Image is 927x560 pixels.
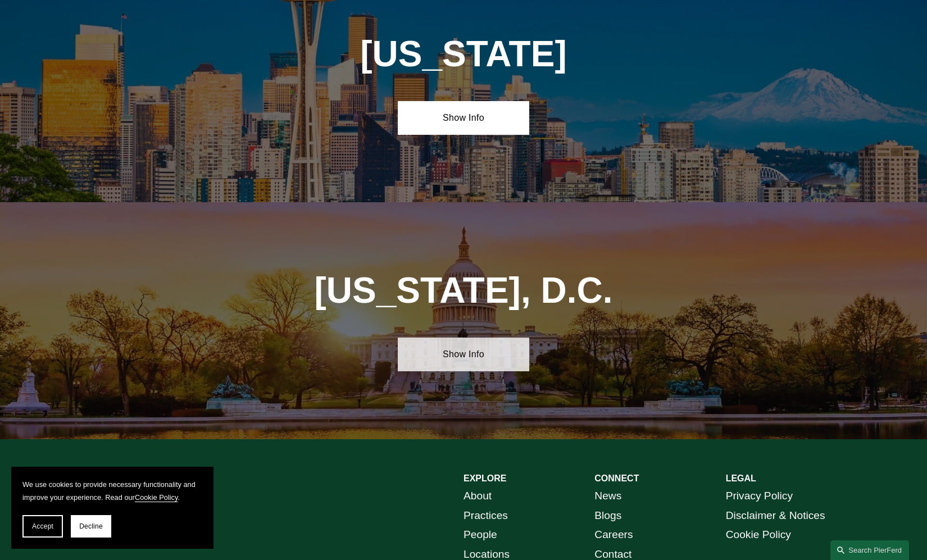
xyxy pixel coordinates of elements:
[398,101,529,135] a: Show Info
[726,474,756,483] strong: LEGAL
[830,540,909,560] a: Search this site
[726,525,791,545] a: Cookie Policy
[135,493,178,502] a: Cookie Policy
[333,34,595,75] h1: [US_STATE]
[22,478,202,504] p: We use cookies to provide necessary functionality and improve your experience. Read our .
[594,474,639,483] strong: CONNECT
[726,506,825,526] a: Disclaimer & Notices
[463,474,506,483] strong: EXPLORE
[594,506,621,526] a: Blogs
[71,515,111,538] button: Decline
[79,522,103,530] span: Decline
[11,467,213,549] section: Cookie banner
[398,338,529,371] a: Show Info
[594,525,633,545] a: Careers
[32,522,53,530] span: Accept
[463,486,492,506] a: About
[22,515,63,538] button: Accept
[463,525,497,545] a: People
[726,486,793,506] a: Privacy Policy
[594,486,621,506] a: News
[463,506,508,526] a: Practices
[267,270,660,311] h1: [US_STATE], D.C.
